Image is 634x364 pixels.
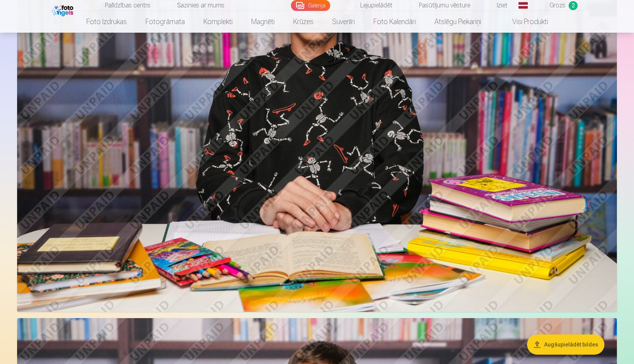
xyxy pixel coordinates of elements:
a: Fotogrāmata [136,11,194,33]
a: Atslēgu piekariņi [425,11,490,33]
img: /fa1 [52,3,75,16]
a: Suvenīri [323,11,364,33]
button: Augšupielādēt bildes [527,334,604,355]
span: 2 [569,1,578,10]
a: Foto izdrukas [77,11,136,33]
a: Krūzes [284,11,323,33]
span: Grozs [550,1,566,10]
a: Magnēti [242,11,284,33]
a: Visi produkti [490,11,557,33]
a: Foto kalendāri [364,11,425,33]
a: Komplekti [194,11,242,33]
